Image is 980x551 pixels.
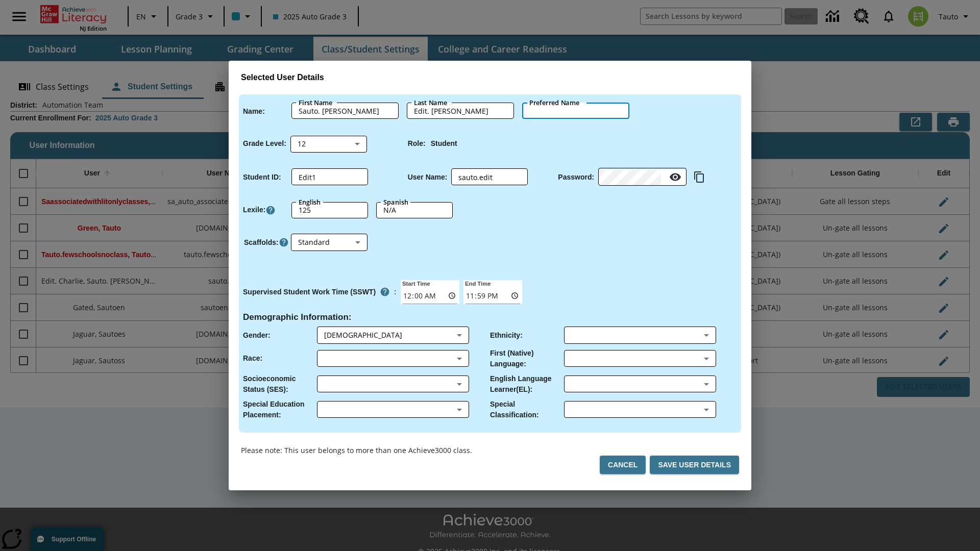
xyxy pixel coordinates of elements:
[265,205,276,215] a: Click here to know more about Lexiles, Will open in new tab
[290,135,367,152] div: Grade Level
[241,73,739,83] h3: Selected User Details
[529,98,579,107] label: Preferred Name
[243,172,281,183] p: Student ID :
[279,237,289,248] button: Click here to know more about Scaffolds
[243,399,317,420] p: Special Education Placement :
[490,330,523,341] p: Ethnicity :
[558,172,594,183] p: Password :
[490,373,564,395] p: English Language Learner(EL) :
[691,168,708,186] button: Copy text to clipboard
[408,172,448,183] p: User Name :
[291,234,367,251] div: Scaffolds
[463,279,491,287] label: End Time
[665,167,685,187] button: Reveal Password
[299,98,333,107] label: First Name
[650,456,739,474] button: Save User Details
[243,330,271,341] p: Gender :
[324,330,453,340] div: Male
[243,312,352,323] h4: Demographic Information :
[243,138,286,149] p: Grade Level :
[243,283,397,301] div: :
[431,138,457,149] p: Student
[243,287,376,297] p: Supervised Student Work Time (SSWT)
[243,205,265,215] p: Lexile :
[291,169,368,185] div: Student ID
[598,169,687,186] div: Password
[600,456,646,474] button: Cancel
[408,138,426,149] p: Role :
[291,234,367,251] div: Standard
[244,237,279,248] p: Scaffolds :
[490,348,564,369] p: First (Native) Language :
[243,106,265,117] p: Name :
[490,399,564,420] p: Special Classification :
[299,197,321,207] label: English
[290,135,367,152] div: 12
[376,283,394,301] button: Supervised Student Work Time is the timeframe when students can take LevelSet and when lessons ar...
[383,197,408,207] label: Spanish
[401,279,430,287] label: Start Time
[451,169,528,185] div: User Name
[243,353,262,364] p: Race :
[241,445,472,456] p: Please note: This user belongs to more than one Achieve3000 class.
[243,373,317,395] p: Socioeconomic Status (SES) :
[414,98,447,107] label: Last Name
